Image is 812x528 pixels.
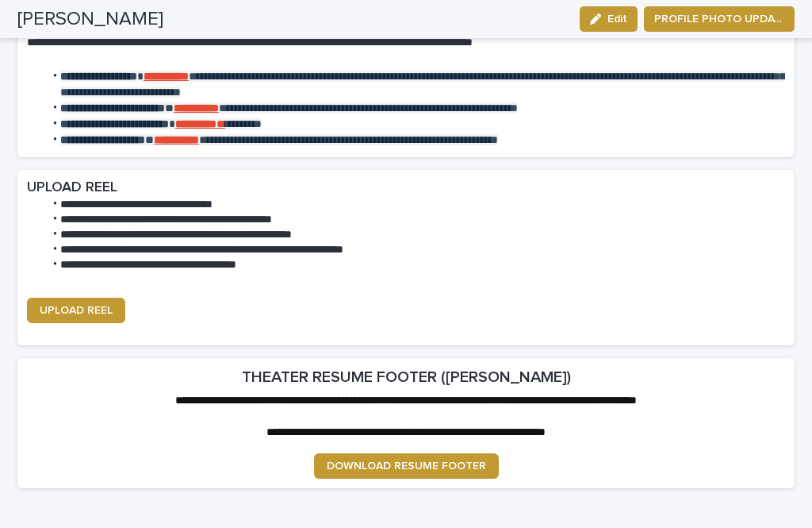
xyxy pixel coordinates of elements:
h2: [PERSON_NAME] [17,8,163,31]
span: PROFILE PHOTO UPDATE [654,11,784,27]
button: Edit [580,6,638,32]
h2: THEATER RESUME FOOTER ([PERSON_NAME]) [242,368,571,387]
h2: UPLOAD REEL [27,179,117,197]
a: UPLOAD REEL [27,298,125,323]
span: DOWNLOAD RESUME FOOTER [327,461,486,472]
a: DOWNLOAD RESUME FOOTER [314,453,499,479]
button: PROFILE PHOTO UPDATE [644,6,795,32]
span: UPLOAD REEL [40,305,113,316]
span: Edit [607,13,627,25]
